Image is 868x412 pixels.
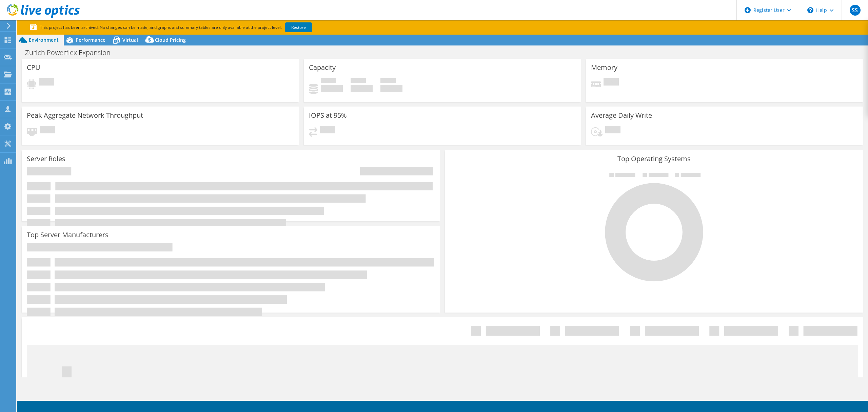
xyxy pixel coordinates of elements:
h3: IOPS at 95% [309,112,347,119]
h3: Memory [591,64,617,71]
h3: Capacity [309,64,336,71]
h3: Top Operating Systems [450,155,858,163]
span: Free [351,78,366,85]
p: This project has been archived. No changes can be made, and graphs and summary tables are only av... [30,24,362,31]
span: Virtual [122,37,138,43]
h4: 0 GiB [380,85,402,92]
span: Pending [604,78,619,87]
span: Environment [29,37,59,43]
h3: Average Daily Write [591,112,652,119]
span: Performance [76,37,105,43]
span: Used [321,78,336,85]
span: Pending [40,126,55,135]
span: Total [380,78,396,85]
span: Pending [320,126,335,135]
h3: CPU [27,64,40,71]
span: Pending [605,126,620,135]
span: Pending [39,78,54,87]
a: Restore [285,22,312,32]
h3: Peak Aggregate Network Throughput [27,112,143,119]
svg: \n [807,7,813,13]
h3: Server Roles [27,155,65,163]
h3: Top Server Manufacturers [27,231,108,239]
h1: Zurich Powerflex Expansion [22,49,121,56]
h4: 0 GiB [351,85,373,92]
span: Cloud Pricing [155,37,186,43]
span: SS [850,5,861,16]
h4: 0 GiB [321,85,343,92]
